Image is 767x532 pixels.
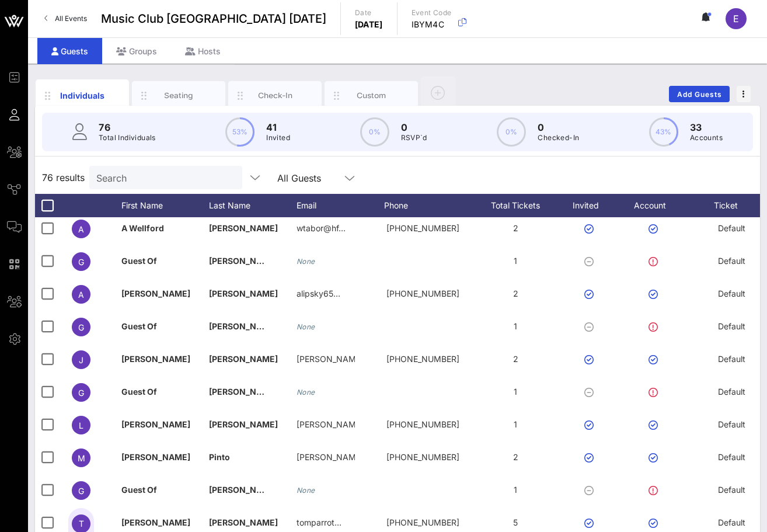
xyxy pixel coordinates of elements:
span: +17047437117 [386,517,459,527]
span: A Wellford [121,223,164,233]
div: Seating [153,90,205,101]
span: +17047547747 [386,354,459,364]
p: 76 [99,120,156,134]
span: +19177838532 [386,288,459,298]
div: 1 [472,245,559,277]
span: Default [718,452,745,462]
div: First Name [121,194,209,217]
div: Last Name [209,194,297,217]
div: 1 [472,408,559,441]
div: All Guests [270,166,364,189]
i: None [297,322,315,331]
div: Guests [37,38,102,64]
div: 2 [472,212,559,245]
span: +19173639796 [386,452,459,462]
span: [PERSON_NAME] [121,419,190,429]
span: T [79,519,84,528]
div: Email [297,194,384,217]
p: [PERSON_NAME]… [297,408,355,441]
span: [PERSON_NAME] [121,288,190,298]
span: J [79,355,83,365]
p: 0 [401,120,427,134]
span: Music Club [GEOGRAPHIC_DATA] [DATE] [101,10,326,27]
span: M [78,453,85,463]
div: E [726,8,747,29]
div: 2 [472,343,559,375]
p: Date [355,7,383,19]
span: +19149244847 [386,419,459,429]
span: Default [718,321,745,331]
span: [PERSON_NAME] [209,419,278,429]
div: 1 [472,310,559,343]
p: 0 [538,120,579,134]
div: 1 [472,474,559,506]
span: L [79,420,83,430]
div: Account [623,194,688,217]
span: Guest Of [121,485,157,495]
span: Pinto [209,452,230,462]
span: [PERSON_NAME] [209,321,278,331]
p: [PERSON_NAME]@[PERSON_NAME]… [297,343,355,375]
i: None [297,257,315,266]
span: G [78,322,84,332]
span: Default [718,354,745,364]
button: Add Guests [669,86,730,102]
span: [PERSON_NAME] [209,256,278,266]
p: IBYM4C [412,19,452,30]
p: [PERSON_NAME].m… [297,441,355,474]
span: [PERSON_NAME] [209,354,278,364]
span: All Events [55,14,87,23]
span: G [78,257,84,267]
p: alipsky65… [297,277,340,310]
span: 76 results [42,171,85,185]
span: Default [718,517,745,527]
i: None [297,486,315,495]
span: Default [718,223,745,233]
div: 2 [472,277,559,310]
span: G [78,388,84,398]
p: Checked-In [538,132,579,144]
div: Check-In [249,90,301,101]
p: RSVP`d [401,132,427,144]
span: [PERSON_NAME] [209,288,278,298]
span: +17049055194 [386,223,459,233]
i: None [297,388,315,397]
div: 1 [472,375,559,408]
span: [PERSON_NAME] [209,517,278,527]
span: [PERSON_NAME] [209,485,278,495]
span: [PERSON_NAME] [121,354,190,364]
span: Guest Of [121,256,157,266]
span: [PERSON_NAME] [121,517,190,527]
span: Default [718,419,745,429]
span: [PERSON_NAME] [209,223,278,233]
span: [PERSON_NAME] [121,452,190,462]
span: Guest Of [121,321,157,331]
span: A [78,290,84,300]
div: Individuals [57,89,109,102]
span: E [733,13,739,25]
span: G [78,486,84,496]
p: wtabor@hf… [297,212,346,245]
div: Custom [346,90,398,101]
span: Default [718,256,745,266]
span: Add Guests [677,90,723,99]
div: Phone [384,194,472,217]
p: Accounts [690,132,723,144]
p: Invited [266,132,290,144]
div: Total Tickets [472,194,559,217]
p: 41 [266,120,290,134]
p: Event Code [412,7,452,19]
div: Groups [102,38,171,64]
p: [DATE] [355,19,383,30]
p: 33 [690,120,723,134]
span: Guest Of [121,387,157,397]
span: Default [718,387,745,397]
span: A [78,224,84,234]
span: [PERSON_NAME] [209,387,278,397]
div: 2 [472,441,559,474]
span: Default [718,485,745,495]
a: All Events [37,9,94,28]
p: Total Individuals [99,132,156,144]
div: Invited [559,194,623,217]
div: Hosts [171,38,235,64]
